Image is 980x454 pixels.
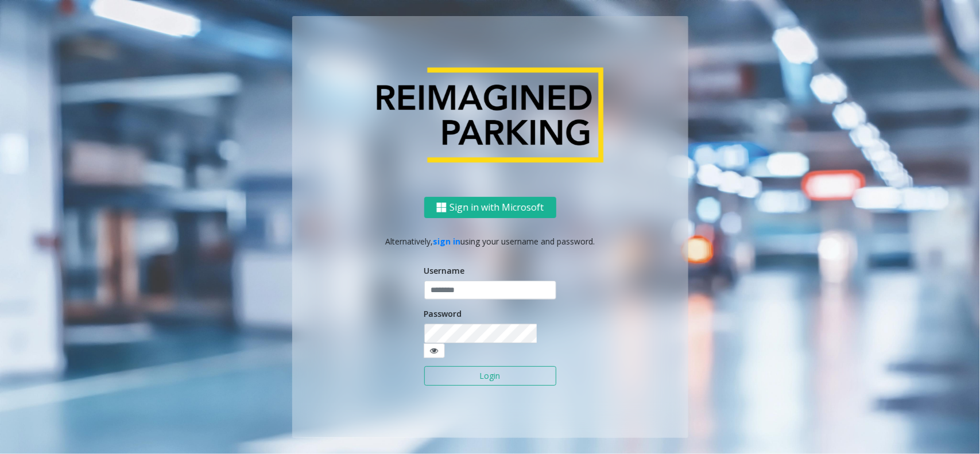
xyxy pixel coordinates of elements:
[424,366,556,386] button: Login
[424,265,465,277] label: Username
[424,308,462,320] label: Password
[424,197,556,218] button: Sign in with Microsoft
[304,235,677,247] p: Alternatively, using your username and password.
[433,236,460,247] a: sign in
